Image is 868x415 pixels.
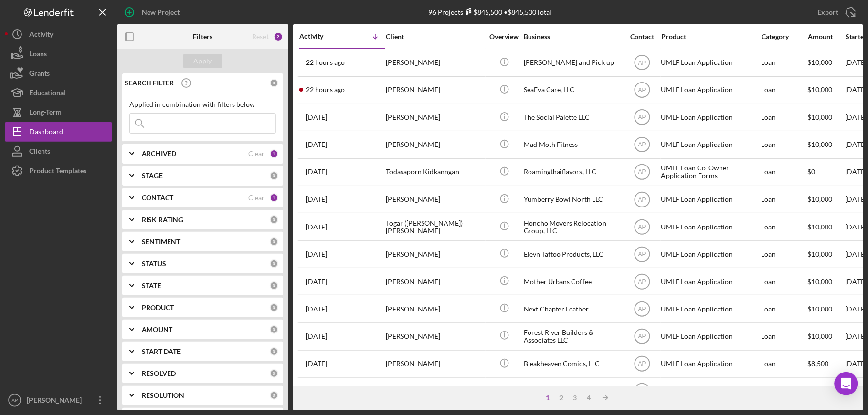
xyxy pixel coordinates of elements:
div: UMLF Loan Application [661,77,759,103]
button: Export [808,2,863,22]
div: Product Templates [29,161,86,183]
span: $10,000 [808,332,833,340]
div: 3 [569,394,582,402]
div: Yumberry Bowl North LLC [524,187,621,212]
div: [PERSON_NAME] [386,50,484,76]
div: UMLF Loan Application [661,132,759,158]
div: 2 [555,394,569,402]
div: Open Intercom Messenger [835,372,858,395]
div: 0 [270,325,278,334]
time: 2025-09-24 21:59 [306,250,327,258]
button: New Project [117,2,190,22]
div: Activity [299,32,342,40]
div: Loan [762,187,807,212]
div: Amount [808,33,845,41]
time: 2025-10-07 16:49 [306,86,345,94]
div: Forest River Builders & Associates LLC [524,323,621,349]
text: AP [638,278,646,285]
div: Loan [762,214,807,240]
text: AP [638,361,646,368]
div: SeaEva Care, LLC [524,77,621,103]
text: AP [638,251,646,258]
div: UMLF Loan Application [661,50,759,76]
div: 0 [270,215,278,224]
text: AP [638,169,646,176]
button: Product Templates [5,161,112,181]
a: Long-Term [5,103,112,122]
time: 2025-09-18 20:33 [306,332,327,340]
span: $10,000 [808,250,833,258]
div: Elevn Tattoo Products, LLC [524,241,621,267]
div: UMLF Loan Co-Owner Application Forms [661,159,759,185]
div: 1 [541,394,555,402]
div: Business [524,33,621,41]
text: AP [638,114,646,121]
div: 1 [270,149,278,158]
div: Dog Magnet Training LLC [524,378,621,404]
b: SEARCH FILTER [125,79,174,87]
button: Dashboard [5,122,112,142]
time: 2025-10-07 16:57 [306,59,345,66]
time: 2025-09-22 17:10 [306,305,327,313]
div: 2 [274,32,283,41]
div: Applied in combination with filters below [129,101,276,108]
button: Grants [5,63,112,83]
text: AP [638,142,646,148]
div: Product [661,33,759,41]
div: UMLF Loan Application [661,351,759,377]
text: AP [638,196,646,203]
div: New Project [142,2,180,22]
div: Next Chapter Leather [524,296,621,322]
div: [PERSON_NAME] [386,187,484,212]
b: Filters [193,33,212,41]
div: Loans [29,44,47,66]
div: [PERSON_NAME] [386,351,484,377]
time: 2025-09-24 18:15 [306,278,327,286]
div: Roamingthaiflavors, LLC [524,159,621,185]
div: 0 [270,237,278,246]
button: Apply [183,54,222,68]
span: $10,000 [808,85,833,94]
time: 2025-09-29 22:56 [306,195,327,203]
span: $10,000 [808,305,833,313]
div: Clear [248,194,265,202]
div: [PERSON_NAME] [386,241,484,267]
time: 2025-09-30 01:03 [306,168,327,176]
div: [PERSON_NAME] [386,132,484,158]
div: [PERSON_NAME] [386,296,484,322]
div: Loan [762,159,807,185]
button: Loans [5,44,112,63]
div: UMLF Loan Application [661,241,759,267]
div: The Social Palette LLC [524,104,621,130]
text: AP [638,87,646,94]
div: 0 [270,369,278,378]
b: AMOUNT [142,326,172,333]
b: STATE [142,282,161,290]
div: UMLF Loan Application [661,378,759,404]
text: AP [638,333,646,340]
div: 0 [270,259,278,268]
b: STAGE [142,172,163,180]
b: CONTACT [142,194,173,202]
div: 4 [582,394,596,402]
div: Loan [762,241,807,267]
div: Overview [486,33,523,41]
time: 2025-09-18 01:11 [306,360,327,368]
b: ARCHIVED [142,150,176,158]
div: 1 [270,193,278,202]
button: Educational [5,83,112,103]
div: [PERSON_NAME] [386,104,484,130]
time: 2025-09-25 17:02 [306,223,327,231]
div: Honcho Movers Relocation Group, LLC [524,214,621,240]
button: Clients [5,142,112,161]
div: Mother Urbans Coffee [524,269,621,294]
div: Togar ([PERSON_NAME]) [PERSON_NAME] [386,214,484,240]
b: SENTIMENT [142,238,180,246]
b: RISK RATING [142,216,183,224]
div: Educational [29,83,65,105]
div: Loan [762,50,807,76]
div: Todasaporn Kidkanngan [386,159,484,185]
div: Export [818,2,839,22]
